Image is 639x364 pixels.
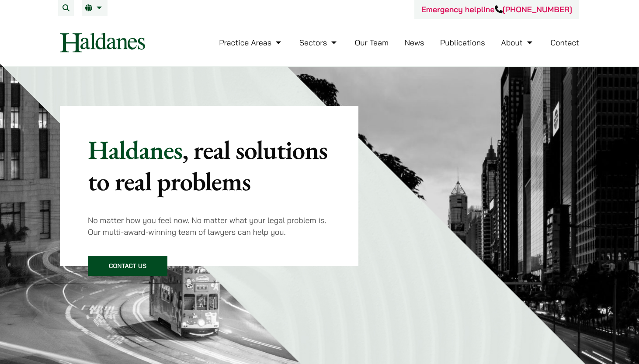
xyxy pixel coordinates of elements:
[60,33,145,52] img: Logo of Haldanes
[355,38,389,48] a: Our Team
[88,256,167,276] a: Contact Us
[85,4,104,11] a: EN
[88,134,330,197] p: Haldanes
[299,38,339,48] a: Sectors
[88,133,327,198] mark: , real solutions to real problems
[421,4,572,14] a: Emergency helpline[PHONE_NUMBER]
[219,38,283,48] a: Practice Areas
[405,38,424,48] a: News
[440,38,485,48] a: Publications
[550,38,579,48] a: Contact
[88,214,330,238] p: No matter how you feel now. No matter what your legal problem is. Our multi-award-winning team of...
[501,38,534,48] a: About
